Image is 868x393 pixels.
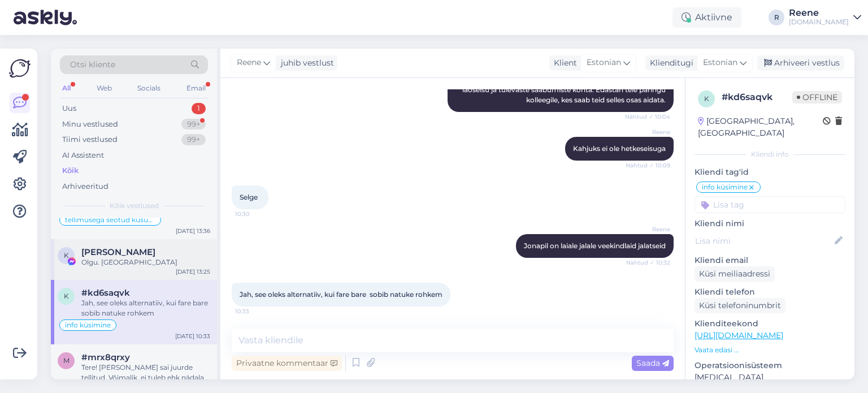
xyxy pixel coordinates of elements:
[176,227,210,235] div: [DATE] 13:36
[704,94,709,103] span: k
[184,81,208,96] div: Email
[587,57,621,69] span: Estonian
[524,241,666,250] span: Jonapil on laiale jalale veekindlaid jalatseid
[626,258,670,267] span: Nähtud ✓ 10:32
[792,91,842,103] span: Offline
[70,59,115,71] span: Otsi kliente
[757,55,844,71] div: Arhiveeri vestlus
[276,57,334,69] div: juhib vestlust
[628,225,670,234] span: Reene
[628,128,670,136] span: Reene
[9,58,31,79] img: Askly Logo
[62,150,104,161] div: AI Assistent
[695,266,775,282] div: Küsi meiliaadressi
[695,149,845,159] div: Kliendi info
[702,184,748,191] span: info küsimine
[81,298,210,318] div: Jah, see oleks alternatiiv, kui fare bare sobib natuke rohkem
[695,372,845,383] p: [MEDICAL_DATA]
[175,332,210,340] div: [DATE] 10:33
[232,356,342,371] div: Privaatne kommentaar
[176,267,210,276] div: [DATE] 13:25
[695,254,845,266] p: Kliendi email
[65,322,111,329] span: info küsimine
[81,257,210,267] div: Olgu. [GEOGRAPHIC_DATA]
[63,356,70,365] span: m
[695,298,785,313] div: Küsi telefoninumbrit
[81,352,130,362] span: #mrx8qrxy
[181,134,206,145] div: 99+
[240,193,258,201] span: Selge
[789,18,849,27] div: [DOMAIN_NAME]
[625,113,670,121] span: Nähtud ✓ 10:04
[695,345,845,355] p: Vaata edasi ...
[573,144,666,153] span: Kahjuks ei ole hetkeseisuga
[60,81,73,96] div: All
[722,90,792,104] div: # kd6saqvk
[789,8,861,27] a: Reene[DOMAIN_NAME]
[549,57,577,69] div: Klient
[695,318,845,330] p: Klienditeekond
[636,358,669,368] span: Saada
[81,288,130,298] span: #kd6saqvk
[698,115,823,139] div: [GEOGRAPHIC_DATA], [GEOGRAPHIC_DATA]
[62,119,118,130] div: Minu vestlused
[695,235,832,247] input: Lisa nimi
[181,119,206,130] div: 99+
[695,218,845,230] p: Kliendi nimi
[235,307,277,316] span: 10:33
[695,196,845,213] input: Lisa tag
[62,134,118,145] div: Tiimi vestlused
[110,201,159,211] span: Kõik vestlused
[64,251,69,260] span: K
[62,165,79,176] div: Kõik
[62,181,108,192] div: Arhiveeritud
[695,166,845,178] p: Kliendi tag'id
[81,247,155,257] span: Karin Rääsk
[695,286,845,298] p: Kliendi telefon
[695,360,845,372] p: Operatsioonisüsteem
[672,7,741,28] div: Aktiivne
[192,103,206,114] div: 1
[789,8,849,18] div: Reene
[626,161,670,170] span: Nähtud ✓ 10:09
[695,330,783,340] a: [URL][DOMAIN_NAME]
[81,362,210,383] div: Tere! [PERSON_NAME] sai juurde tellitud. Võimalik, ei tuleb ehk nädala jooksul
[64,292,69,300] span: k
[645,57,693,69] div: Klienditugi
[94,81,114,96] div: Web
[240,290,442,299] span: Jah, see oleks alternatiiv, kui fare bare sobib natuke rohkem
[235,210,277,218] span: 10:30
[135,81,163,96] div: Socials
[237,57,261,69] span: Reene
[769,10,784,25] div: R
[62,103,76,114] div: Uus
[65,217,155,223] span: tellimusega seotud küsumus
[703,57,737,69] span: Estonian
